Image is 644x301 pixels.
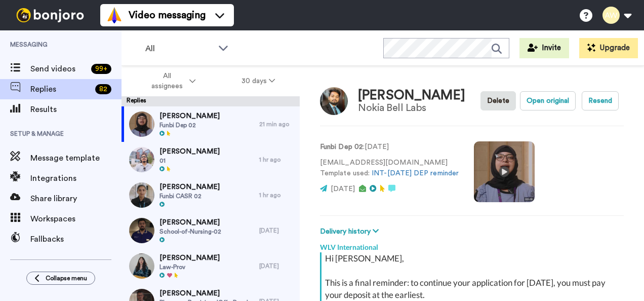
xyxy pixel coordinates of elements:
button: All assignees [124,67,219,95]
div: 99 + [91,64,111,74]
button: Upgrade [579,38,638,58]
span: Share library [30,193,122,205]
div: 1 hr ago [259,156,295,164]
button: Open original [520,91,576,110]
span: [PERSON_NAME] [159,253,220,263]
span: Send videos [30,63,87,75]
img: vm-color.svg [106,7,123,23]
span: Funbi CASR 02 [159,192,220,200]
button: Invite [519,38,569,58]
div: [DATE] [259,262,295,270]
span: 01 [159,157,220,165]
img: 4b3e8905-0190-41fe-ad1e-473d27afb39b-thumb.jpg [129,147,154,172]
button: 30 days [219,72,298,90]
img: f1089aba-73b9-4612-a70f-95a4e4abc070-thumb.jpg [129,182,154,208]
div: WLV International [320,237,624,252]
span: Law-Prov [159,263,220,271]
span: All [145,43,213,55]
span: All assignees [146,71,187,91]
span: Funbi Dep 02 [159,121,220,129]
span: Video messaging [129,8,206,22]
a: INT-[DATE] DEP reminder [372,170,459,177]
div: 82 [95,84,111,94]
span: [PERSON_NAME] [159,217,221,228]
span: Results [30,103,122,116]
button: Delete [480,91,516,110]
a: [PERSON_NAME]Funbi CASR 021 hr ago [122,177,300,213]
div: 1 hr ago [259,191,295,199]
button: Resend [582,91,619,110]
strong: Funbi Dep 02 [320,143,363,150]
span: Integrations [30,172,122,184]
span: Fallbacks [30,233,122,245]
div: 21 min ago [259,120,295,128]
span: [PERSON_NAME] [159,288,255,298]
span: Replies [30,83,91,95]
img: cff1b0a5-b637-4fba-8f44-de3bbe1f410c-thumb.jpg [129,253,154,279]
button: Collapse menu [26,272,95,285]
span: [PERSON_NAME] [159,146,220,157]
div: Nokia Bell Labs [358,102,465,114]
p: : [DATE] [320,142,459,153]
img: bj-logo-header-white.svg [12,8,88,22]
img: Image of Rohith Venkata [320,87,348,115]
img: 94fa5eca-16e8-43c4-ab44-e3af1d854f4f-thumb.jpg [129,111,154,137]
span: [PERSON_NAME] [159,182,220,192]
a: [PERSON_NAME]Funbi Dep 0221 min ago [122,106,300,142]
span: [DATE] [331,185,355,193]
span: School-of-Nursing-02 [159,228,221,236]
a: [PERSON_NAME]011 hr ago [122,142,300,177]
div: [DATE] [259,227,295,235]
p: [EMAIL_ADDRESS][DOMAIN_NAME] Template used: [320,158,459,179]
span: Message template [30,152,122,164]
span: Workspaces [30,213,122,225]
a: [PERSON_NAME]School-of-Nursing-02[DATE] [122,213,300,248]
div: [PERSON_NAME] [358,88,465,103]
span: Collapse menu [46,274,87,282]
button: Delivery history [320,226,382,237]
img: 53ebc867-3551-4c33-9c4f-a2c0f8619231-thumb.jpg [129,218,154,243]
div: Replies [122,96,300,106]
span: [PERSON_NAME] [159,111,220,121]
a: [PERSON_NAME]Law-Prov[DATE] [122,248,300,284]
